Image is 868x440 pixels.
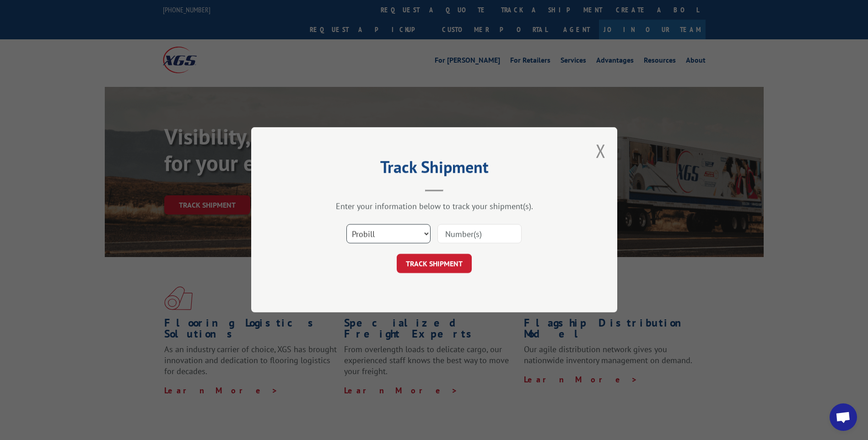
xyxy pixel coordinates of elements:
[297,161,571,178] h2: Track Shipment
[437,225,522,244] input: Number(s)
[297,201,571,212] div: Enter your information below to track your shipment(s).
[397,254,472,274] button: TRACK SHIPMENT
[830,403,857,431] div: Open chat
[596,139,606,163] button: Close modal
